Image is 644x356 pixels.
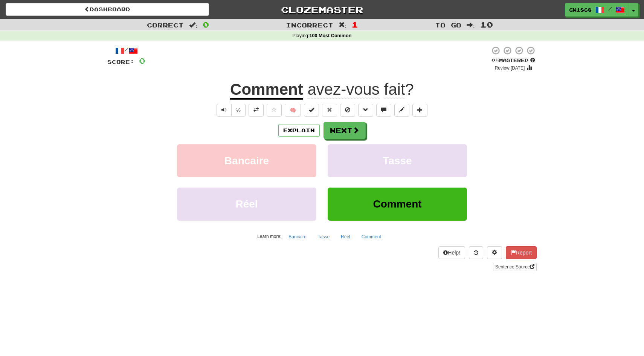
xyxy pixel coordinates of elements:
[339,22,347,28] span: :
[384,80,405,98] span: fait
[309,33,351,38] strong: 100 Most Common
[285,104,301,117] button: 🧠
[284,231,310,242] button: Bancaire
[235,198,258,210] span: Réel
[107,59,134,65] span: Score:
[303,80,414,98] span: ?
[107,46,145,55] div: /
[189,22,197,28] span: :
[394,104,409,117] button: Edit sentence (alt+d)
[337,231,354,242] button: Réel
[376,104,391,117] button: Discuss sentence (alt+u)
[435,21,461,29] span: To go
[565,3,629,17] a: gw1868 /
[469,246,483,259] button: Round history (alt+y)
[304,104,319,117] button: Set this sentence to 100% Mastered (alt+m)
[506,246,537,259] button: Report
[278,124,320,137] button: Explain
[220,3,424,16] a: Clozemaster
[203,20,209,29] span: 0
[412,104,427,117] button: Add to collection (alt+a)
[467,22,475,28] span: :
[224,155,269,167] span: Bancaire
[139,56,145,65] span: 0
[217,104,232,117] button: Play sentence audio (ctl+space)
[249,104,264,117] button: Toggle translation (alt+t)
[352,20,358,29] span: 1
[177,188,316,220] button: Réel
[569,6,592,13] span: gw1868
[491,57,499,63] span: 0 %
[307,80,379,98] span: avez-vous
[358,104,373,117] button: Grammar (alt+g)
[257,234,281,239] small: Learn more:
[267,104,282,117] button: Favorite sentence (alt+f)
[322,104,337,117] button: Reset to 0% Mastered (alt+r)
[490,57,537,64] div: Mastered
[340,104,355,117] button: Ignore sentence (alt+i)
[231,104,246,117] button: ½
[608,6,612,11] span: /
[314,231,334,242] button: Tasse
[286,21,333,29] span: Incorrect
[177,144,316,177] button: Bancaire
[328,144,467,177] button: Tasse
[493,263,537,271] a: Sentence Source
[215,104,246,117] div: Text-to-speech controls
[480,20,493,29] span: 10
[230,80,303,100] u: Comment
[357,231,385,242] button: Comment
[495,65,525,71] small: Review: [DATE]
[6,3,209,16] a: Dashboard
[324,122,366,139] button: Next
[438,246,465,259] button: Help!
[373,198,421,210] span: Comment
[147,21,184,29] span: Correct
[383,155,412,167] span: Tasse
[328,188,467,220] button: Comment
